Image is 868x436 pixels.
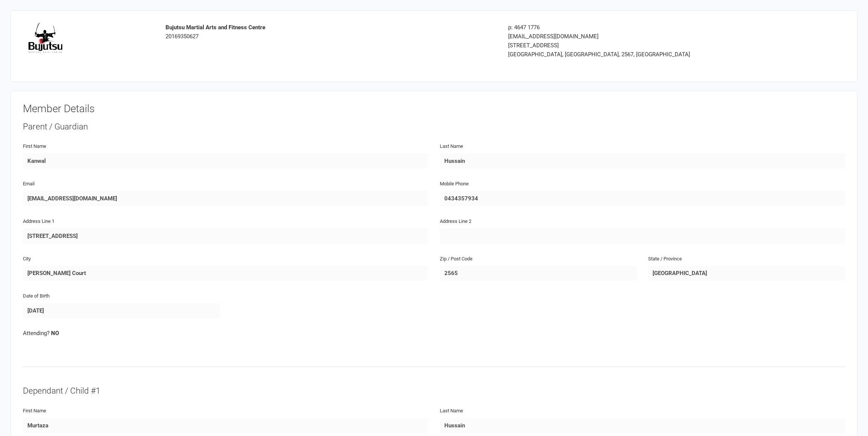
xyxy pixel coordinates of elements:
label: Zip / Post Code [440,255,472,263]
div: [STREET_ADDRESS] [508,41,771,50]
label: State / Province [648,255,682,263]
div: [EMAIL_ADDRESS][DOMAIN_NAME] [508,32,771,41]
label: Address Line 1 [23,218,54,226]
strong: Bujutsu Martial Arts and Fitness Centre [165,24,265,31]
img: image1494389336.png [29,23,62,53]
span: Attending? [23,330,50,337]
label: Last Name [440,143,463,150]
label: First Name [23,407,46,415]
div: [GEOGRAPHIC_DATA], [GEOGRAPHIC_DATA], 2567, [GEOGRAPHIC_DATA] [508,50,771,59]
div: p: 4647 1776 [508,23,771,32]
label: Address Line 2 [440,218,471,226]
div: Dependant / Child #1 [23,385,845,397]
label: Last Name [440,407,463,415]
label: Mobile Phone [440,180,469,188]
h3: Member Details [23,103,845,115]
div: 20169350627 [165,23,497,41]
label: City [23,255,31,263]
strong: NO [51,330,59,337]
label: First Name [23,143,46,150]
div: Parent / Guardian [23,121,845,133]
label: Date of Birth [23,292,50,300]
label: Email [23,180,35,188]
